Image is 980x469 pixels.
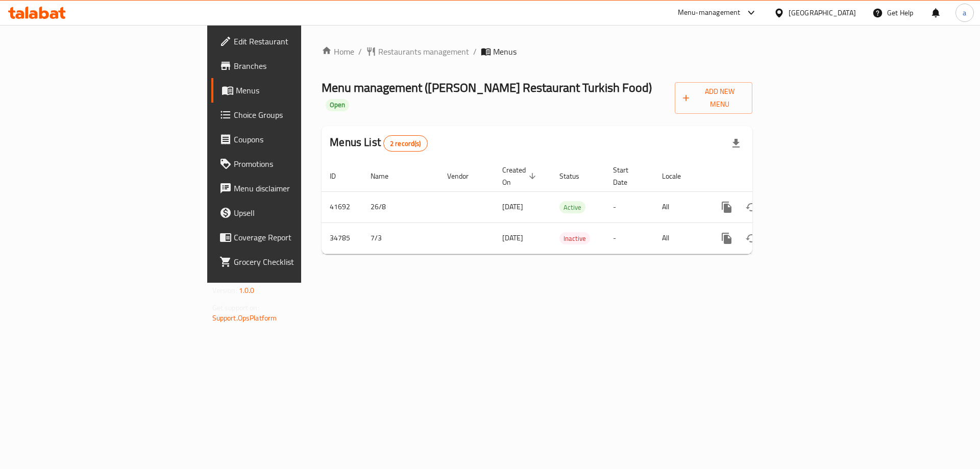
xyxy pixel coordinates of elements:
[502,164,539,188] span: Created On
[739,226,764,251] button: Change Status
[789,7,856,18] div: [GEOGRAPHIC_DATA]
[371,170,402,182] span: Name
[234,158,363,170] span: Promotions
[211,103,371,127] a: Choice Groups
[234,35,363,47] span: Edit Restaurant
[963,7,966,18] span: a
[239,284,255,297] span: 1.0.0
[322,76,652,99] span: Menu management ( [PERSON_NAME] Restaurant Turkish Food )
[654,223,706,254] td: All
[234,60,363,72] span: Branches
[211,250,371,274] a: Grocery Checklist
[330,135,427,152] h2: Menus List
[654,191,706,223] td: All
[211,78,371,103] a: Menus
[234,207,363,219] span: Upsell
[473,45,477,58] li: /
[234,182,363,194] span: Menu disclaimer
[502,200,523,213] span: [DATE]
[211,201,371,225] a: Upsell
[605,223,654,254] td: -
[211,29,371,54] a: Edit Restaurant
[234,109,363,121] span: Choice Groups
[675,82,753,114] button: Add New Menu
[330,170,349,182] span: ID
[236,84,363,96] span: Menus
[447,170,482,182] span: Vendor
[322,161,821,254] table: enhanced table
[234,231,363,243] span: Coverage Report
[212,311,277,325] a: Support.OpsPlatform
[212,284,237,297] span: Version:
[662,170,694,182] span: Locale
[211,127,371,152] a: Coupons
[559,232,590,244] div: Inactive
[211,225,371,250] a: Coverage Report
[739,195,764,219] button: Change Status
[211,176,371,201] a: Menu disclaimer
[362,223,439,254] td: 7/3
[493,45,517,58] span: Menus
[212,301,259,314] span: Get support on:
[678,7,741,19] div: Menu-management
[366,45,469,58] a: Restaurants management
[706,161,821,192] th: Actions
[211,54,371,78] a: Branches
[322,45,752,58] nav: breadcrumb
[715,226,739,251] button: more
[502,231,523,244] span: [DATE]
[559,170,593,182] span: Status
[613,164,642,188] span: Start Date
[683,85,745,111] span: Add New Menu
[362,191,439,223] td: 26/8
[234,133,363,145] span: Coupons
[559,233,590,244] span: Inactive
[715,195,739,219] button: more
[724,131,748,156] div: Export file
[383,135,428,152] div: Total records count
[234,256,363,268] span: Grocery Checklist
[605,191,654,223] td: -
[211,152,371,176] a: Promotions
[378,45,469,58] span: Restaurants management
[384,139,427,149] span: 2 record(s)
[559,202,585,213] span: Active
